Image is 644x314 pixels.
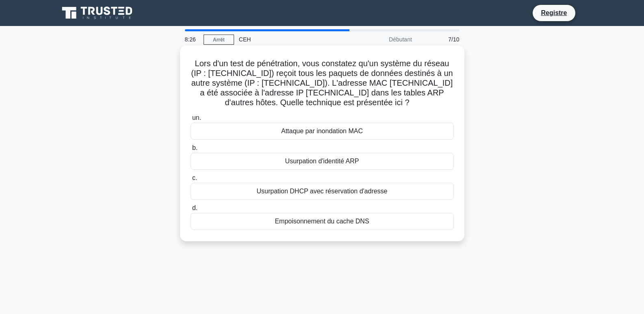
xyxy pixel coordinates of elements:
font: Débutant [389,36,412,43]
font: Attaque par inondation MAC [281,128,363,134]
a: Arrêt [204,35,234,45]
font: c. [192,174,197,181]
font: Usurpation d'identité ARP [285,158,359,165]
a: Registre [536,8,572,18]
font: b. [192,144,197,151]
font: CEH [239,36,251,43]
font: 8:26 [185,36,196,43]
font: Lors d'un test de pénétration, vous constatez qu'un système du réseau (IP : [TECHNICAL_ID]) reçoi... [191,59,453,107]
font: 7/10 [448,36,459,43]
font: Arrêt [213,37,225,43]
font: Registre [541,9,567,16]
font: Usurpation DHCP avec réservation d'adresse [256,188,387,195]
font: un. [192,114,201,121]
font: Empoisonnement du cache DNS [275,218,369,225]
font: d. [192,204,197,211]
